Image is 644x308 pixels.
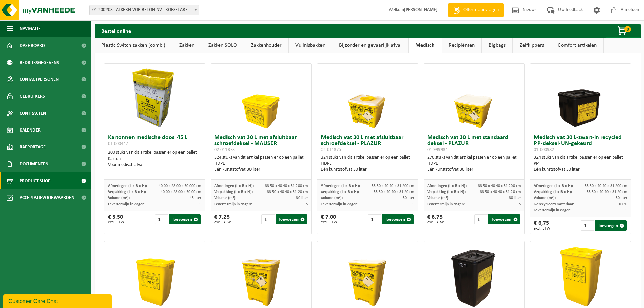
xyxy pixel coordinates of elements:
div: Één kunststofvat 30 liter [534,167,627,173]
a: Zakkenhouder [244,38,288,53]
span: 33.50 x 40.40 x 31.200 cm [265,184,308,188]
span: 5 [306,202,308,206]
span: Levertermijn in dagen: [427,202,465,206]
input: 1 [581,220,595,231]
span: 02-011375 [321,147,341,152]
button: Toevoegen [488,214,520,224]
span: Documenten [20,156,48,172]
span: Contracten [20,105,46,122]
div: HDPE [321,161,414,167]
div: Karton [108,156,201,162]
span: Verpakking (L x B x H): [427,190,466,194]
input: 1 [155,214,169,224]
span: excl. BTW [321,220,337,224]
span: Levertermijn in dagen: [534,208,571,212]
div: 324 stuks van dit artikel passen er op een pallet [534,155,627,173]
span: Contactpersonen [20,71,59,88]
span: 33.50 x 40.40 x 31.20 cm [587,190,627,194]
span: Rapportage [20,139,46,156]
button: Toevoegen [382,214,414,224]
span: Gebruikers [20,88,45,105]
a: Zakken [172,38,201,53]
span: Verpakking (L x B x H): [321,190,359,194]
img: 02-011375 [334,64,402,131]
div: 200 stuks van dit artikel passen er op een pallet [108,150,201,168]
span: 33.50 x 40.40 x 31.20 cm [267,190,308,194]
span: 33.50 x 40.40 x 31.200 cm [372,184,414,188]
button: 0 [606,24,640,38]
a: Zakken SOLO [201,38,244,53]
span: 0 [624,26,631,32]
span: Volume (m³): [534,196,556,200]
span: 45 liter [190,196,201,200]
div: 270 stuks van dit artikel passen er op een pallet [427,155,521,173]
span: Afmetingen (L x B x H): [321,184,360,188]
span: Product Shop [20,172,50,189]
strong: [PERSON_NAME] [404,7,438,13]
span: Offerte aanvragen [462,7,500,14]
div: Één kunststofvat 30 liter [214,167,308,173]
span: Afmetingen (L x B x H): [534,184,573,188]
span: Volume (m³): [427,196,449,200]
span: 100% [618,202,627,206]
a: Bigbags [482,38,512,53]
span: 40.00 x 28.00 x 50.00 cm [161,190,201,194]
span: Acceptatievoorwaarden [20,189,74,206]
span: Dashboard [20,37,45,54]
div: 324 stuks van dit artikel passen er op een pallet [214,155,308,173]
a: Recipiënten [442,38,481,53]
span: 33.50 x 40.40 x 31.200 cm [478,184,521,188]
span: Volume (m³): [321,196,343,200]
a: Plastic Switch zakken (combi) [95,38,172,53]
div: € 7,25 [214,214,231,224]
span: 5 [625,208,627,212]
span: 33.50 x 40.40 x 31.20 cm [374,190,414,194]
span: 01-000982 [534,147,554,152]
span: 30 liter [296,196,308,200]
span: 40.00 x 28.00 x 50.000 cm [159,184,201,188]
h3: Medisch vat 30 L-zwart-in recycled PP-deksel-UN-gekeurd [534,135,627,153]
span: Verpakking (L x B x H): [214,190,253,194]
span: excl. BTW [534,227,550,231]
div: Één kunststofvat 30 liter [321,167,414,173]
div: Voor medisch afval [108,162,201,168]
div: € 7,00 [321,214,337,224]
h3: Medisch vat 30 L met afsluitbaar schroefdeksel - MAUSER [214,135,308,153]
div: € 3,50 [108,214,124,224]
input: 1 [261,214,275,224]
span: Kalender [20,122,41,139]
span: 5 [519,202,521,206]
div: 324 stuks van dit artikel passen er op een pallet [321,155,414,173]
span: Afmetingen (L x B x H): [108,184,147,188]
span: Verpakking (L x B x H): [534,190,572,194]
span: Bedrijfsgegevens [20,54,59,71]
div: Één kunststofvat 30 liter [427,167,521,173]
button: Toevoegen [169,214,201,224]
span: 01-999934 [427,147,448,152]
a: Medisch [409,38,442,53]
span: 30 liter [616,196,627,200]
span: excl. BTW [427,220,444,224]
span: Levertermijn in dagen: [108,202,145,206]
span: 01-200203 - ALKERN VOR BETON NV - ROESELARE [90,5,199,15]
input: 1 [474,214,488,224]
span: Gerecycleerd materiaal: [534,202,574,206]
span: 30 liter [509,196,521,200]
span: Afmetingen (L x B x H): [427,184,467,188]
div: € 6,75 [427,214,444,224]
span: Volume (m³): [108,196,130,200]
iframe: chat widget [3,293,113,308]
img: 01-000982 [547,64,615,131]
span: 33.50 x 40.40 x 31.200 cm [585,184,627,188]
a: Bijzonder en gevaarlijk afval [332,38,408,53]
h3: Medisch vat 30 L met afsluitbaar schroefdeksel - PLAZUR [321,135,414,153]
span: Volume (m³): [214,196,236,200]
span: Navigatie [20,20,41,37]
button: Toevoegen [595,220,627,231]
a: Vuilnisbakken [289,38,332,53]
span: 02-011373 [214,147,235,152]
div: PP [534,161,627,167]
img: 01-999934 [440,64,508,131]
span: 01-000447 [108,141,128,146]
